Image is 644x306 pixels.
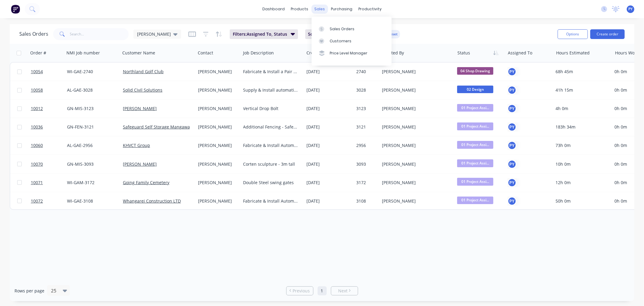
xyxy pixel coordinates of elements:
[31,106,43,112] span: 10012
[556,50,590,56] div: Hours Estimated
[556,87,607,93] div: 41h 15m
[457,141,493,148] span: 01 Project Assi...
[356,87,376,93] div: 3028
[243,106,299,112] div: Vertical Drop Bolt
[508,86,517,95] button: PY
[330,38,351,44] div: Customers
[306,161,351,167] div: [DATE]
[457,159,493,167] span: 01 Project Assi...
[382,161,449,167] div: [PERSON_NAME]
[306,180,351,186] div: [DATE]
[308,31,367,37] span: Sorting: Status, Created Date
[67,161,116,167] div: GN-MIS-3093
[67,142,116,148] div: AL-GAE-2956
[508,178,517,187] button: PY
[356,198,376,204] div: 3108
[306,142,351,148] div: [DATE]
[356,142,376,148] div: 2956
[287,288,313,294] a: Previous page
[508,50,532,56] div: Assigned To
[198,50,213,56] div: Contact
[31,81,67,99] a: 10058
[198,87,236,93] div: [PERSON_NAME]
[67,87,116,93] div: AL-GAE-3028
[284,286,360,295] ul: Pagination
[629,6,633,12] span: PY
[123,161,157,167] a: [PERSON_NAME]
[31,87,43,93] span: 10058
[123,106,157,111] a: [PERSON_NAME]
[330,50,367,56] div: Price Level Manager
[508,141,517,150] button: PY
[356,106,376,112] div: 3123
[31,142,43,148] span: 10060
[306,124,351,130] div: [DATE]
[356,180,376,186] div: 3172
[70,28,129,40] input: Search...
[31,198,43,204] span: 10072
[614,180,627,185] span: 0h 0m
[614,87,627,93] span: 0h 0m
[556,69,607,75] div: 68h 45m
[198,198,236,204] div: [PERSON_NAME]
[31,192,67,210] a: 10072
[306,87,351,93] div: [DATE]
[614,161,627,167] span: 0h 0m
[508,104,517,113] div: PY
[31,69,43,75] span: 10054
[385,30,400,38] button: Reset
[305,29,378,39] button: Sorting:Status, Created Date
[556,142,607,148] div: 73h 0m
[306,106,351,112] div: [DATE]
[590,29,625,39] button: Create order
[457,67,493,75] span: 04 Shop Drawing
[330,26,354,32] div: Sales Orders
[457,86,493,93] span: 02 Design
[31,63,67,81] a: 10054
[243,142,299,148] div: Fabricate & Install Automatic Aluminium Sliding Gate
[508,122,517,132] button: PY
[508,67,517,76] button: PY
[31,174,67,192] a: 10071
[31,155,67,173] a: 10070
[30,50,46,56] div: Order #
[382,106,449,112] div: [PERSON_NAME]
[198,106,236,112] div: [PERSON_NAME]
[306,50,333,56] div: Created Date
[198,142,236,148] div: [PERSON_NAME]
[67,180,116,186] div: WI-GAM-3172
[556,180,607,186] div: 12h 0m
[123,198,181,204] a: Whangarei Construction LTD
[382,69,449,75] div: [PERSON_NAME]
[328,5,355,14] div: purchasing
[556,198,607,204] div: 50h 0m
[66,50,100,56] div: NMI Job number
[67,198,116,204] div: WI-GAE-3108
[614,198,627,204] span: 0h 0m
[614,106,627,111] span: 0h 0m
[14,288,44,294] span: Rows per page
[198,69,236,75] div: [PERSON_NAME]
[318,286,327,295] a: Page 1 is your current page
[243,69,299,75] div: Fabricate & Install a Pair of Automatic Solar Powered Swing Gates
[382,198,449,204] div: [PERSON_NAME]
[382,142,449,148] div: [PERSON_NAME]
[31,180,43,186] span: 10071
[11,5,20,14] img: Factory
[31,99,67,118] a: 10012
[457,122,493,130] span: 01 Project Assi...
[356,124,376,130] div: 3121
[508,160,517,169] button: PY
[67,124,116,130] div: GN-FEN-3121
[123,69,164,74] a: Northland Golf Club
[123,87,162,93] a: Solid Civil Solutions
[508,197,517,206] button: PY
[123,124,201,130] a: Safeguard Self Storage Mangawahi Ltd
[382,50,404,56] div: Created By
[338,288,348,294] span: Next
